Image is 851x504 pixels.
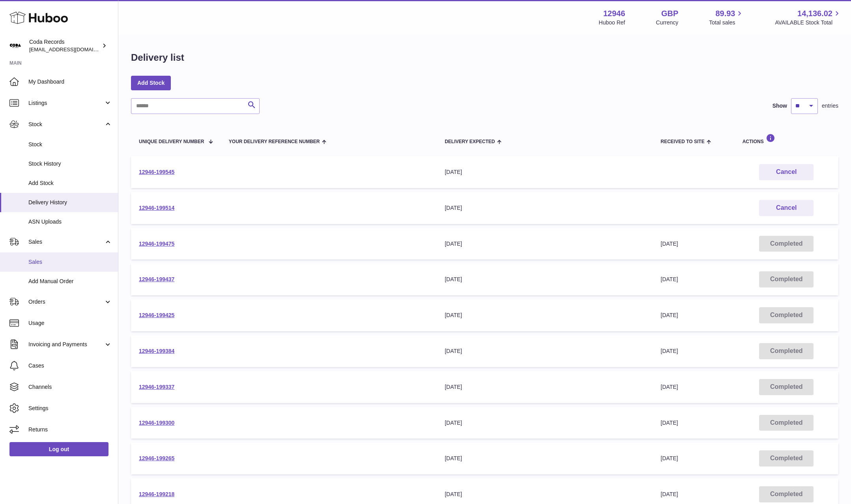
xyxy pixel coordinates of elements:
[139,276,174,282] a: 12946-199437
[445,204,645,212] div: [DATE]
[28,218,112,226] span: ASN Uploads
[28,319,112,327] span: Usage
[29,38,100,53] div: Coda Records
[131,51,184,64] h1: Delivery list
[445,419,645,427] div: [DATE]
[772,102,787,110] label: Show
[661,491,678,497] span: [DATE]
[743,134,830,144] div: Actions
[661,348,678,354] span: [DATE]
[28,160,112,168] span: Stock History
[709,19,744,26] span: Total sales
[599,19,625,26] div: Huboo Ref
[656,19,679,26] div: Currency
[9,40,21,52] img: haz@pcatmedia.com
[28,179,112,187] span: Add Stock
[139,205,174,211] a: 12946-199514
[139,169,174,175] a: 12946-199545
[28,278,112,285] span: Add Manual Order
[139,312,174,318] a: 12946-199425
[661,455,678,461] span: [DATE]
[139,139,204,144] span: Unique Delivery Number
[603,8,625,19] strong: 12946
[28,341,104,348] span: Invoicing and Payments
[822,102,838,110] span: entries
[28,258,112,266] span: Sales
[661,8,678,19] strong: GBP
[445,347,645,355] div: [DATE]
[28,383,112,391] span: Channels
[775,8,842,26] a: 14,136.02 AVAILABLE Stock Total
[28,362,112,370] span: Cases
[28,99,104,107] span: Listings
[139,348,174,354] a: 12946-199384
[139,241,174,247] a: 12946-199475
[28,121,104,128] span: Stock
[28,141,112,148] span: Stock
[445,168,645,176] div: [DATE]
[29,46,116,52] span: [EMAIL_ADDRESS][DOMAIN_NAME]
[445,240,645,248] div: [DATE]
[661,139,705,144] span: Received to Site
[759,164,814,180] button: Cancel
[229,139,320,144] span: Your Delivery Reference Number
[445,491,645,498] div: [DATE]
[661,384,678,390] span: [DATE]
[661,420,678,426] span: [DATE]
[775,19,842,26] span: AVAILABLE Stock Total
[28,426,112,433] span: Returns
[797,8,832,19] span: 14,136.02
[445,312,645,319] div: [DATE]
[661,312,678,318] span: [DATE]
[131,76,171,90] a: Add Stock
[709,8,744,26] a: 89.93 Total sales
[139,455,174,461] a: 12946-199265
[28,78,112,86] span: My Dashboard
[661,241,678,247] span: [DATE]
[759,200,814,216] button: Cancel
[445,276,645,283] div: [DATE]
[139,420,174,426] a: 12946-199300
[139,491,174,497] a: 12946-199218
[28,199,112,206] span: Delivery History
[9,442,108,456] a: Log out
[445,455,645,462] div: [DATE]
[715,8,735,19] span: 89.93
[28,238,104,246] span: Sales
[445,383,645,391] div: [DATE]
[28,298,104,306] span: Orders
[28,405,112,412] span: Settings
[661,276,678,282] span: [DATE]
[139,384,174,390] a: 12946-199337
[445,139,495,144] span: Delivery Expected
